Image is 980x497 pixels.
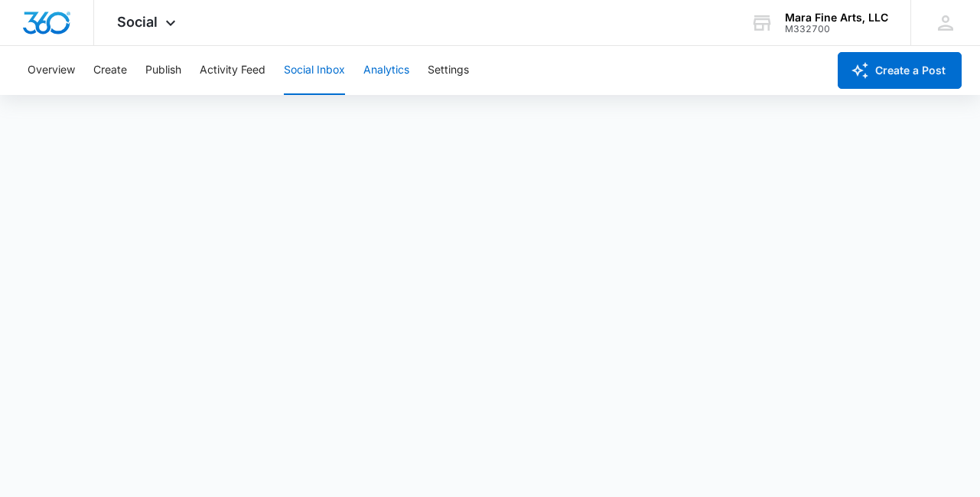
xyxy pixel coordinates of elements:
[284,46,345,95] button: Social Inbox
[93,46,127,95] button: Create
[428,46,469,95] button: Settings
[363,46,409,95] button: Analytics
[28,46,75,95] button: Overview
[785,11,888,24] div: account name
[145,46,181,95] button: Publish
[838,52,962,89] button: Create a Post
[785,24,888,34] div: account id
[117,14,158,30] span: Social
[200,46,265,95] button: Activity Feed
